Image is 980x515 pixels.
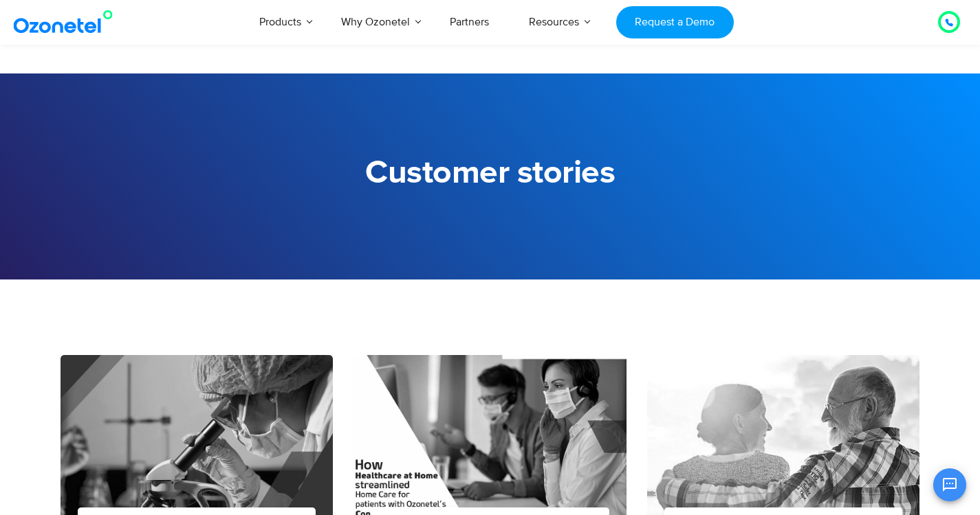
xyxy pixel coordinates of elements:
button: Open chat [933,468,966,501]
h1: Customer stories [61,154,920,192]
a: Request a Demo [616,6,734,38]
